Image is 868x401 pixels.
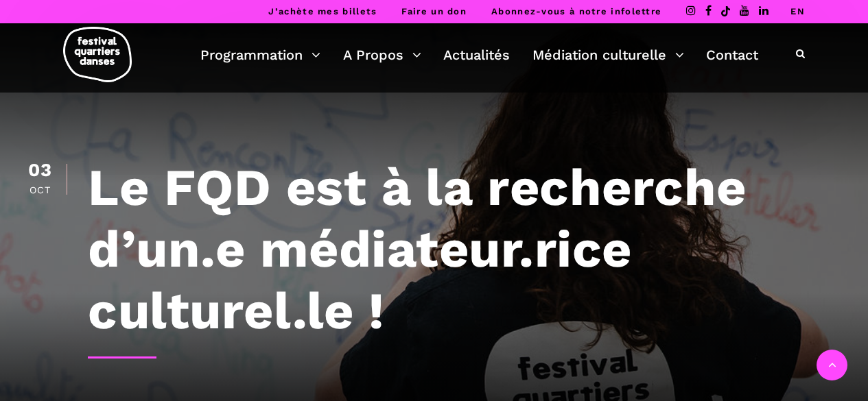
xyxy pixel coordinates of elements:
a: J’achète mes billets [268,6,377,16]
img: logo-fqd-med [63,27,132,82]
a: A Propos [343,43,421,66]
a: Abonnez-vous à notre infolettre [491,6,661,16]
a: Contact [706,43,758,66]
div: Oct [27,185,53,195]
h1: Le FQD est à la recherche d’un.e médiateur.rice culturel.le ! [88,156,841,341]
a: Programmation [200,43,320,66]
a: EN [790,6,805,16]
a: Médiation culturelle [532,43,684,66]
div: 03 [27,161,53,180]
a: Faire un don [401,6,467,16]
a: Actualités [443,43,510,66]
